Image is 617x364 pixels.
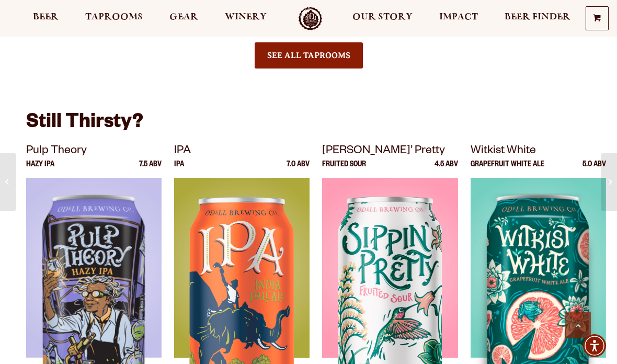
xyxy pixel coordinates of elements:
span: Beer Finder [505,13,570,21]
a: Taprooms [78,7,150,30]
p: Fruited Sour [322,161,366,178]
p: 7.5 ABV [139,161,162,178]
span: Our Story [352,13,413,21]
p: Pulp Theory [26,142,162,161]
a: Scroll to top [565,312,591,338]
span: Winery [225,13,267,21]
a: Odell Home [291,7,330,30]
a: See All Taprooms [255,42,363,69]
p: 7.0 ABV [287,161,310,178]
h3: Still Thirsty? [26,110,591,142]
span: Taprooms [85,13,143,21]
p: IPA [174,161,184,178]
div: Accessibility Menu [583,334,606,357]
p: 5.0 ABV [582,161,606,178]
span: Impact [439,13,478,21]
a: Winery [218,7,273,30]
a: Beer Finder [498,7,577,30]
span: Beer [33,13,59,21]
a: Beer [26,7,65,30]
p: [PERSON_NAME]’ Pretty [322,142,458,161]
p: IPA [174,142,310,161]
a: Impact [432,7,485,30]
p: Grapefruit White Ale [471,161,544,178]
p: Witkist White [471,142,606,161]
p: 4.5 ABV [435,161,458,178]
a: Our Story [346,7,419,30]
span: Gear [169,13,198,21]
p: Hazy IPA [26,161,54,178]
a: Gear [163,7,205,30]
